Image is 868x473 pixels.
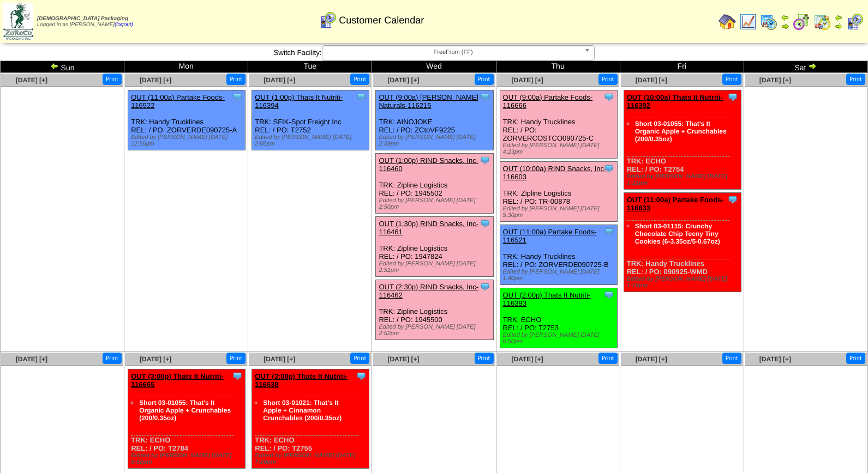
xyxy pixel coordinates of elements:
button: Print [598,353,618,364]
a: [DATE] [+] [759,76,791,84]
button: Print [350,74,369,85]
img: arrowright.gif [781,22,789,31]
div: TRK: ECHO REL: / PO: T2755 [252,369,369,469]
button: Print [598,74,618,85]
div: Edited by [PERSON_NAME] [DATE] 12:56pm [131,134,245,147]
img: arrowleft.gif [50,62,59,70]
img: Tooltip [603,289,614,300]
img: calendarcustomer.gif [319,11,337,29]
a: [DATE] [+] [264,355,295,363]
button: Print [103,353,122,364]
img: line_graph.gif [739,13,757,31]
div: Edited by [PERSON_NAME] [DATE] 1:21pm [627,173,741,186]
div: TRK: ECHO REL: / PO: T2754 [624,90,741,190]
img: Tooltip [727,92,738,102]
td: Tue [248,61,372,73]
img: Tooltip [480,218,490,229]
div: Edited by [PERSON_NAME] [DATE] 4:23pm [503,142,617,155]
img: Tooltip [356,371,367,381]
div: Edited by [PERSON_NAME] [DATE] 1:40pm [503,269,617,282]
a: OUT (2:30p) RIND Snacks, Inc-116462 [379,283,478,299]
div: TRK: ECHO REL: / PO: T2753 [500,288,617,348]
a: [DATE] [+] [387,76,419,84]
a: OUT (1:00p) Thats It Nutriti-116394 [255,93,343,110]
div: TRK: Zipline Logistics REL: / PO: TR-00878 [500,162,617,222]
span: FreeFrom (FF) [327,46,580,59]
a: [DATE] [+] [140,76,171,84]
div: Edited by [PERSON_NAME] [DATE] 1:19pm [627,276,741,289]
button: Print [722,74,741,85]
div: Edited by [PERSON_NAME] [DATE] 6:52pm [131,452,245,465]
a: Short 03-01021: That's It Apple + Cinnamon Crunchables (200/0.35oz) [263,399,342,422]
img: Tooltip [480,92,490,102]
img: calendarblend.gif [793,13,810,31]
a: [DATE] [+] [759,355,791,363]
a: [DATE] [+] [512,76,543,84]
div: TRK: Handy Trucklines REL: / PO: 090925-WMD [624,193,741,292]
img: Tooltip [232,92,243,102]
button: Print [846,353,865,364]
div: Edited by [PERSON_NAME] [DATE] 2:52pm [379,324,493,337]
div: TRK: SFIK-Spot Freight Inc REL: / PO: T2752 [252,90,369,150]
a: [DATE] [+] [140,355,171,363]
img: calendarinout.gif [813,13,831,31]
button: Print [475,353,494,364]
a: [DATE] [+] [636,355,667,363]
img: Tooltip [603,226,614,237]
a: [DATE] [+] [264,76,295,84]
img: home.gif [719,13,736,31]
a: [DATE] [+] [387,355,419,363]
a: [DATE] [+] [636,76,667,84]
div: Edited by [PERSON_NAME] [DATE] 2:39pm [379,134,493,147]
a: OUT (10:00a) RIND Snacks, Inc-116603 [503,165,607,181]
button: Print [226,74,246,85]
img: Tooltip [603,92,614,102]
div: Edited by [PERSON_NAME] [DATE] 5:30pm [503,205,617,219]
div: TRK: Handy Trucklines REL: / PO: ZORVERCOSTCO090725-C [500,90,617,159]
td: Thu [496,61,620,73]
img: arrowleft.gif [834,13,843,22]
button: Print [350,353,369,364]
a: Short 03-01115: Crunchy Chocolate Chip Teeny Tiny Cookies (6-3.35oz/5-0.67oz) [635,222,720,245]
div: TRK: AINOJOKE REL: / PO: ZCtoVF9225 [376,90,493,150]
a: [DATE] [+] [16,76,47,84]
a: OUT (11:00a) Partake Foods-116522 [131,93,225,110]
img: Tooltip [356,92,367,102]
div: Edited by [PERSON_NAME] [DATE] 2:06pm [255,134,369,147]
span: Customer Calendar [339,15,424,26]
div: TRK: Zipline Logistics REL: / PO: 1945502 [376,154,493,214]
img: zoroco-logo-small.webp [3,3,33,40]
span: [DEMOGRAPHIC_DATA] Packaging [37,16,128,22]
a: [DATE] [+] [16,355,47,363]
span: Logged in as [PERSON_NAME] [37,16,133,28]
img: arrowleft.gif [781,13,789,22]
a: OUT (11:00a) Partake Foods-116633 [627,196,724,212]
img: Tooltip [480,281,490,292]
a: OUT (9:00a) Partake Foods-116666 [503,93,593,110]
a: OUT (3:00p) Thats It Nutriti-116665 [131,372,224,389]
img: Tooltip [480,155,490,166]
a: Short 03-01055: That's It Organic Apple + Crunchables (200/0.35oz) [635,120,727,143]
div: TRK: Zipline Logistics REL: / PO: 1945500 [376,280,493,340]
a: OUT (2:00p) Thats It Nutriti-116393 [503,291,591,307]
button: Print [722,353,741,364]
a: OUT (1:30p) RIND Snacks, Inc-116461 [379,220,478,236]
img: arrowright.gif [808,62,817,70]
a: [DATE] [+] [512,355,543,363]
img: calendarcustomer.gif [846,13,864,31]
td: Sun [1,61,124,73]
img: Tooltip [603,163,614,174]
a: OUT (10:00a) Thats It Nutriti-116392 [627,93,723,110]
a: OUT (11:00a) Partake Foods-116521 [503,228,597,244]
div: Edited by [PERSON_NAME] [DATE] 2:51pm [379,260,493,274]
button: Print [475,74,494,85]
td: Wed [372,61,496,73]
